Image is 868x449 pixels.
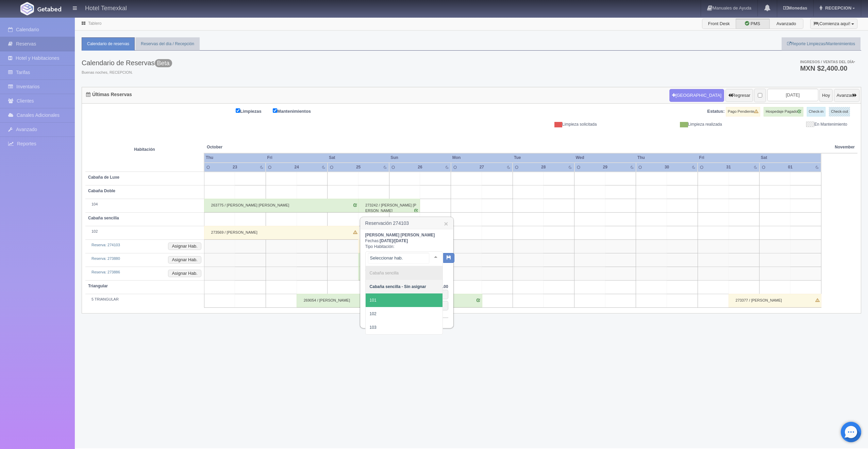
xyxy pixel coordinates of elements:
div: 273880 / [PERSON_NAME] [358,253,420,267]
button: Regresar [725,89,753,102]
div: Limpieza realizada [602,122,727,127]
b: 3872.00 [433,284,448,289]
div: 273886 / [PERSON_NAME] [358,267,420,280]
th: Tue [513,153,574,162]
div: Total: [365,284,448,290]
th: Fri [698,153,759,162]
div: 01 [781,164,800,170]
th: Fri [266,153,327,162]
div: 27 [472,164,491,170]
div: 5 TRIANGULAR [88,297,201,302]
b: Cabaña Doble [88,188,115,193]
a: Reporte Limpiezas/Mantenimientos [782,37,861,51]
a: Reserva: 273886 [91,270,120,274]
b: Monedas [783,5,807,11]
div: 31 [719,164,738,170]
th: Sat [759,153,821,162]
b: [PERSON_NAME] [PERSON_NAME] [365,233,435,237]
span: 102 [370,311,377,316]
button: ¡Comienza aquí! [810,19,857,29]
span: Beta [155,59,172,67]
div: Fechas: Tipo Habitación: Adultos: Menores: Juniors: [365,232,448,318]
label: Mantenimientos [273,107,321,115]
div: 29 [596,164,615,170]
div: 25 [349,164,368,170]
span: November [835,144,855,150]
div: 23 [225,164,245,170]
input: Seleccionar hab. [368,253,429,263]
b: Cabaña de Luxe [88,175,119,180]
a: Tablero [88,21,101,26]
input: Limpiezas [236,108,240,113]
span: 101 [370,298,377,303]
div: 102 [88,229,201,234]
label: Limpiezas [236,107,272,115]
th: Sat [328,153,389,162]
h4: Últimas Reservas [86,92,132,97]
b: / [380,238,408,243]
span: October [207,144,325,150]
th: Wed [574,153,636,162]
div: 26 [410,164,430,170]
a: Calendario de reservas [82,37,135,51]
button: Asignar Hab. [168,256,201,264]
img: Getabed [37,6,61,12]
label: Check-in [807,107,825,116]
h4: Hotel Temexkal [85,3,127,12]
span: Buenas noches, RECEPCION. [82,70,172,75]
div: 104 [88,202,201,207]
div: 28 [534,164,553,170]
th: Thu [204,153,266,162]
div: Limpieza solicitada [477,122,602,127]
a: × [444,220,448,227]
span: [DATE] [380,238,393,243]
label: Avanzado [769,19,803,29]
label: Front Desk [702,19,736,29]
div: 273377 / [PERSON_NAME] [729,294,821,307]
button: Asignar Hab. [168,270,201,277]
label: PMS [736,19,770,29]
div: En Mantenimiento [727,122,852,127]
div: 263775 / [PERSON_NAME] [PERSON_NAME] [204,199,359,212]
div: 273242 / [PERSON_NAME] [PERSON_NAME] [358,199,420,212]
button: Avanzar [834,89,859,102]
a: Reserva: 273880 [91,256,120,261]
b: Triangular [88,284,108,288]
label: Estatus: [707,108,724,115]
button: Asignar Hab. [168,243,201,250]
span: [DATE] [394,238,408,243]
label: Pago Pendiente [726,107,760,116]
div: 274103 / [PERSON_NAME] [PERSON_NAME] [358,239,420,253]
input: Mantenimientos [273,108,277,113]
div: 273569 / [PERSON_NAME] [204,226,359,239]
div: 24 [287,164,306,170]
a: Reservas del día / Recepción [135,37,200,51]
span: RECEPCION [823,5,851,11]
div: 269054 / [PERSON_NAME] [297,294,482,307]
th: Thu [636,153,698,162]
img: Getabed [20,2,34,15]
label: Hospedaje Pagado [764,107,803,116]
div: 30 [657,164,677,170]
button: [GEOGRAPHIC_DATA] [669,89,724,102]
strong: Habitación [134,147,155,152]
th: Sun [389,153,451,162]
span: 103 [370,325,377,330]
a: Reserva: 274103 [91,243,120,247]
button: Hoy [819,89,833,102]
h3: Reservación 274103 [361,217,453,229]
label: Check-out [829,107,850,116]
h3: MXN $2,400.00 [800,65,855,72]
span: Ingresos / Ventas del día [800,60,855,64]
th: Mon [451,153,513,162]
span: Cabaña sencilla - Sin asignar [370,284,426,289]
h3: Calendario de Reservas [82,59,172,67]
b: Cabaña sencilla [88,216,119,220]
